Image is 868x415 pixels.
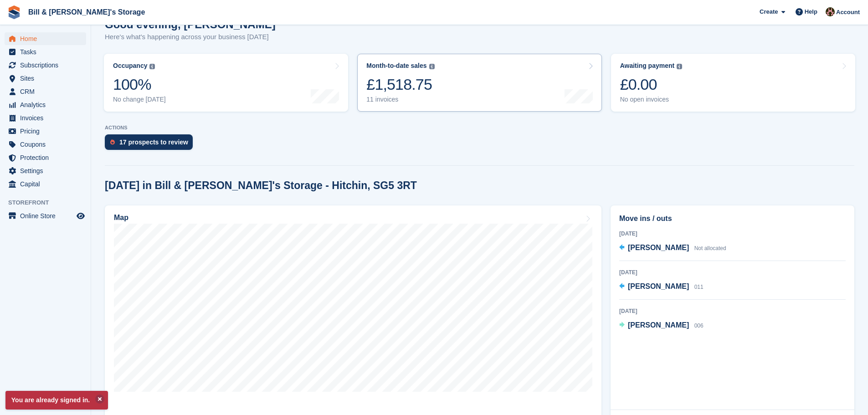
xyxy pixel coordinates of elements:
a: menu [5,151,86,164]
span: Pricing [20,125,75,138]
span: [PERSON_NAME] [628,244,689,251]
span: Tasks [20,46,75,58]
div: Month-to-date sales [366,62,426,70]
div: Awaiting payment [620,62,675,70]
span: Help [805,7,817,16]
img: Jack Bottesch [826,7,835,16]
span: Create [760,7,778,16]
img: icon-info-grey-7440780725fd019a000dd9b08b2336e03edf1995a4989e88bcd33f0948082b44.svg [149,64,155,69]
a: menu [5,59,86,72]
span: Account [836,8,860,17]
p: You are already signed in. [5,391,108,410]
span: [PERSON_NAME] [628,321,689,329]
a: menu [5,125,86,138]
a: Occupancy 100% No change [DATE] [104,54,348,112]
a: menu [5,112,86,124]
h2: Map [114,214,128,222]
a: menu [5,46,86,58]
div: 17 prospects to review [119,138,188,146]
span: Protection [20,151,75,164]
a: menu [5,164,86,177]
a: menu [5,138,86,151]
a: Month-to-date sales £1,518.75 11 invoices [357,54,601,112]
div: 100% [113,75,166,94]
span: Subscriptions [20,59,75,72]
div: No change [DATE] [113,96,166,103]
img: icon-info-grey-7440780725fd019a000dd9b08b2336e03edf1995a4989e88bcd33f0948082b44.svg [677,64,682,69]
a: 17 prospects to review [105,134,197,154]
span: Home [20,32,75,45]
span: Not allocated [694,245,726,251]
a: [PERSON_NAME] 011 [619,281,704,293]
span: Online Store [20,210,75,222]
a: menu [5,98,86,111]
div: Occupancy [113,62,147,70]
span: Invoices [20,112,75,124]
span: 006 [694,323,704,329]
a: [PERSON_NAME] 006 [619,320,704,332]
p: ACTIONS [105,125,854,131]
p: Here's what's happening across your business [DATE] [105,32,276,42]
span: [PERSON_NAME] [628,282,689,290]
img: prospect-51fa495bee0391a8d652442698ab0144808aea92771e9ea1ae160a38d050c398.svg [110,139,115,145]
span: Coupons [20,138,75,151]
a: Preview store [75,210,86,221]
h2: [DATE] in Bill & [PERSON_NAME]'s Storage - Hitchin, SG5 3RT [105,179,417,192]
span: CRM [20,85,75,98]
span: 011 [694,284,704,290]
span: Storefront [8,198,91,207]
a: menu [5,32,86,45]
div: No open invoices [620,96,683,103]
div: £0.00 [620,75,683,94]
span: Settings [20,164,75,177]
a: Bill & [PERSON_NAME]'s Storage [25,5,149,20]
a: menu [5,178,86,190]
span: Capital [20,178,75,190]
a: Awaiting payment £0.00 No open invoices [611,54,855,112]
a: [PERSON_NAME] Not allocated [619,242,726,254]
a: menu [5,85,86,98]
span: Analytics [20,98,75,111]
div: [DATE] [619,307,846,315]
a: menu [5,210,86,222]
h2: Move ins / outs [619,213,846,224]
span: Sites [20,72,75,85]
a: menu [5,72,86,85]
div: [DATE] [619,230,846,238]
div: 11 invoices [366,96,434,103]
img: stora-icon-8386f47178a22dfd0bd8f6a31ec36ba5ce8667c1dd55bd0f319d3a0aa187defe.svg [7,5,21,19]
div: [DATE] [619,268,846,277]
img: icon-info-grey-7440780725fd019a000dd9b08b2336e03edf1995a4989e88bcd33f0948082b44.svg [429,64,435,69]
div: £1,518.75 [366,75,434,94]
